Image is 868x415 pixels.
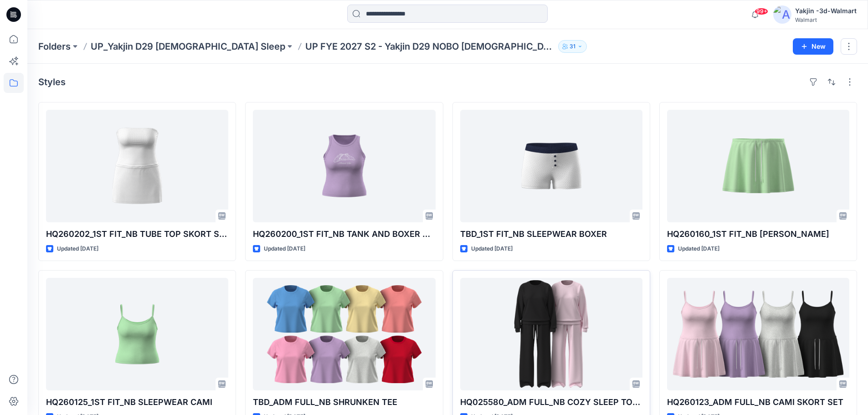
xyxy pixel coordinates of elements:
[38,40,71,53] a: Folders
[91,40,285,53] a: UP_Yakjin D29 [DEMOGRAPHIC_DATA] Sleep
[253,110,435,222] a: HQ260200_1ST FIT_NB TANK AND BOXER SHORTS SET_TANK ONLY
[471,244,513,254] p: Updated [DATE]
[460,278,642,390] a: HQ025580_ADM FULL_NB COZY SLEEP TOP PANT
[570,41,575,51] p: 31
[38,77,66,87] h4: Styles
[264,244,305,254] p: Updated [DATE]
[795,16,857,23] div: Walmart
[667,278,849,390] a: HQ260123_ADM FULL_NB CAMI SKORT SET
[46,110,228,222] a: HQ260202_1ST FIT_NB TUBE TOP SKORT SET
[558,40,587,53] button: 31
[57,244,98,254] p: Updated [DATE]
[253,278,435,390] a: TBD_ADM FULL_NB SHRUNKEN TEE
[667,110,849,222] a: HQ260160_1ST FIT_NB TERRY SKORT
[460,228,642,241] p: TBD_1ST FIT_NB SLEEPWEAR BOXER
[793,38,833,55] button: New
[460,110,642,222] a: TBD_1ST FIT_NB SLEEPWEAR BOXER
[678,244,719,254] p: Updated [DATE]
[773,5,791,24] img: avatar
[46,396,228,409] p: HQ260125_1ST FIT_NB SLEEPWEAR CAMI
[46,278,228,390] a: HQ260125_1ST FIT_NB SLEEPWEAR CAMI
[667,396,849,409] p: HQ260123_ADM FULL_NB CAMI SKORT SET
[46,228,228,241] p: HQ260202_1ST FIT_NB TUBE TOP SKORT SET
[460,396,642,409] p: HQ025580_ADM FULL_NB COZY SLEEP TOP PANT
[305,40,555,53] p: UP FYE 2027 S2 - Yakjin D29 NOBO [DEMOGRAPHIC_DATA] Sleepwear
[667,228,849,241] p: HQ260160_1ST FIT_NB [PERSON_NAME]
[755,8,768,15] span: 99+
[795,5,857,16] div: Yakjin -3d-Walmart
[253,396,435,409] p: TBD_ADM FULL_NB SHRUNKEN TEE
[253,228,435,241] p: HQ260200_1ST FIT_NB TANK AND BOXER SHORTS SET_TANK ONLY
